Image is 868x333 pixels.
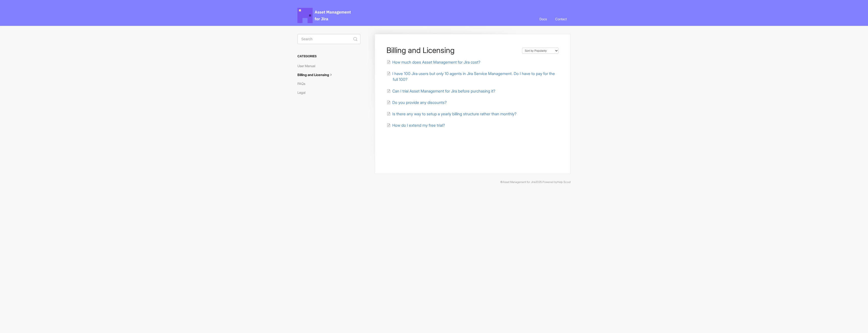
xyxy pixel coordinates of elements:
[297,88,309,97] a: Legal
[392,60,480,65] span: How much does Asset Management for Jira cost?
[297,80,309,88] a: FAQs
[542,180,571,184] span: Powered by
[503,180,535,184] a: Asset Management for Jira
[392,123,445,128] span: How do I extend my free trial?
[387,60,480,65] a: How much does Asset Management for Jira cost?
[387,123,445,128] a: How do I extend my free trial?
[387,89,495,94] a: Can I trial Asset Management for Jira before purchasing it?
[387,100,447,105] a: Do you provide any discounts?
[386,46,517,55] h1: Billing and Licensing
[551,12,571,26] a: Contact
[297,8,352,23] span: Asset Management for Jira Docs
[297,62,319,70] a: User Manual
[392,89,495,94] span: Can I trial Asset Management for Jira before purchasing it?
[297,71,337,79] a: Billing and Licensing
[387,112,516,116] a: Is there any way to setup a yearly billing structure rather than monthly?
[392,71,555,82] span: I have 100 Jira users but only 10 agents in Jira Service Management. Do I have to pay for the ful...
[392,112,516,116] span: Is there any way to setup a yearly billing structure rather than monthly?
[297,34,360,44] input: Search
[387,71,555,82] a: I have 100 Jira users but only 10 agents in Jira Service Management. Do I have to pay for the ful...
[297,52,360,61] h3: Categories
[536,12,551,26] a: Docs
[522,48,559,54] select: Page reloads on selection
[297,180,571,184] p: © 2025.
[392,100,447,105] span: Do you provide any discounts?
[557,180,571,184] a: Help Scout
